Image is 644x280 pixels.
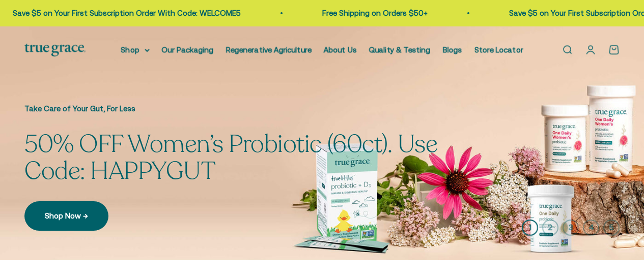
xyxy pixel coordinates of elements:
a: Regenerative Agriculture [226,45,312,54]
button: 5 [603,220,620,236]
button: 3 [563,220,579,236]
button: 4 [583,220,599,236]
p: Take Care of Your Gut, For Less [24,103,472,115]
a: Our Packaging [162,45,214,54]
button: 1 [522,220,538,236]
a: Shop Now → [24,201,108,231]
a: Store Locator [474,45,523,54]
a: Quality & Testing [369,45,431,54]
a: Free Shipping on Orders $50+ [321,9,427,17]
a: Blogs [443,45,462,54]
split-lines: 50% OFF Women’s Probiotic (60ct). Use Code: HAPPYGUT [24,128,437,188]
summary: Shop [121,44,150,56]
p: Save $5 on Your First Subscription Order With Code: WELCOME5 [12,7,240,19]
button: 2 [542,220,558,236]
a: About Us [324,45,357,54]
